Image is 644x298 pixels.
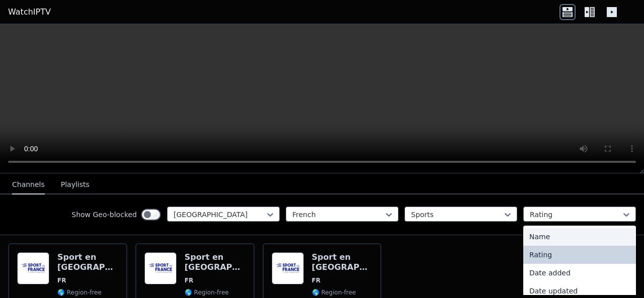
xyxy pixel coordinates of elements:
[12,175,45,194] button: Channels
[185,276,193,284] span: FR
[57,288,102,296] span: 🌎 Region-free
[57,252,118,272] h6: Sport en [GEOGRAPHIC_DATA]
[523,228,636,246] div: Name
[61,175,90,194] button: Playlists
[272,252,304,284] img: Sport en France
[185,288,229,296] span: 🌎 Region-free
[57,276,66,284] span: FR
[144,252,177,284] img: Sport en France
[185,252,246,272] h6: Sport en [GEOGRAPHIC_DATA]
[17,252,49,284] img: Sport en France
[523,246,636,264] div: Rating
[312,252,373,272] h6: Sport en [GEOGRAPHIC_DATA]
[8,6,51,18] a: WatchIPTV
[71,210,137,220] label: Show Geo-blocked
[312,276,320,284] span: FR
[523,264,636,282] div: Date added
[312,288,356,296] span: 🌎 Region-free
